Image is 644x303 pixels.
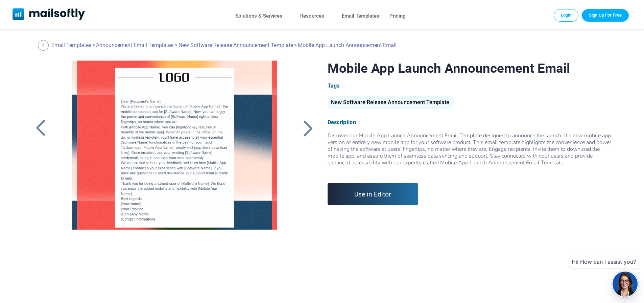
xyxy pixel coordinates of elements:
a: New Software Release Announcement Template [328,102,453,105]
a: Mobile App Launch Announcement Email [61,61,288,230]
a: Use in Editor [328,183,419,205]
div: New Software Release Announcement Template [328,96,453,109]
a: Back [32,119,49,137]
span: Discover our Mobile App Launch Announcement Email Template designed to announce the launch of a n... [328,132,612,173]
div: Tags [328,83,612,89]
a: Announcement Email Templates [96,42,173,48]
a: Mailsoftly [13,8,85,21]
a: Email Templates [342,11,379,21]
div: Hi! How can I assist you? [569,256,639,268]
h1: Mobile App Launch Announcement Email [328,61,612,76]
a: Back [300,119,317,137]
a: Login [554,9,579,21]
a: Trial [582,9,629,21]
div: Description [328,119,612,125]
a: Email Templates [51,42,91,48]
a: Back [38,40,50,51]
a: Solutions & Services [235,11,282,21]
a: New Software Release Announcement Template [178,42,293,48]
a: Pricing [389,11,406,21]
a: Resources [300,11,324,21]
